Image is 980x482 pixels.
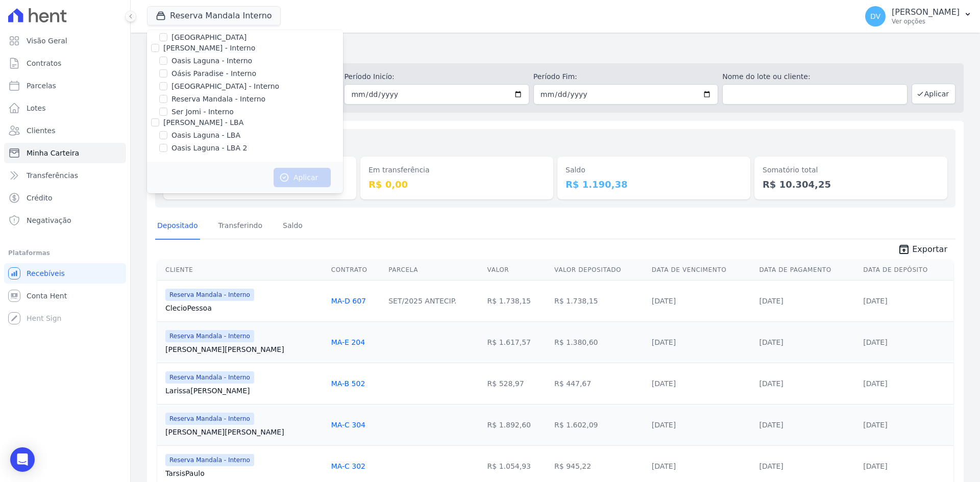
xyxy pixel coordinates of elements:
dt: Em transferência [369,165,545,175]
span: Contratos [27,58,61,68]
p: Ver opções [892,17,960,26]
dd: R$ 10.304,25 [763,177,939,191]
span: DV [870,13,880,20]
h2: Minha Carteira [147,41,964,59]
span: Recebíveis [27,268,65,278]
i: unarchive [898,243,910,256]
a: MA-C 304 [331,421,365,429]
td: R$ 1.738,15 [483,280,551,321]
label: Oasis Laguna - LBA [171,130,240,141]
dd: R$ 0,00 [369,177,545,191]
a: MA-C 302 [331,462,365,470]
button: Aplicar [274,168,331,187]
a: [DATE] [652,462,676,470]
label: Oasis Laguna - Interno [171,56,252,66]
span: Visão Geral [27,36,67,46]
span: Lotes [27,103,46,113]
a: Saldo [281,213,305,240]
label: Nome do lote ou cliente: [722,71,907,82]
th: Cliente [157,260,327,281]
a: Larissa[PERSON_NAME] [165,386,323,396]
th: Data de Depósito [859,260,953,281]
a: Parcelas [4,75,126,96]
span: Reserva Mandala - Interno [165,413,254,425]
th: Valor Depositado [550,260,648,281]
a: Minha Carteira [4,143,126,163]
td: R$ 1.738,15 [550,280,648,321]
label: [GEOGRAPHIC_DATA] [171,32,247,43]
a: Visão Geral [4,31,126,51]
th: Data de Vencimento [648,260,755,281]
td: R$ 447,67 [550,363,648,404]
p: [PERSON_NAME] [892,7,960,17]
a: MA-B 502 [331,379,365,388]
a: [DATE] [863,297,887,305]
a: Crédito [4,188,126,208]
a: [DATE] [863,421,887,429]
span: Reserva Mandala - Interno [165,330,254,342]
a: MA-D 607 [331,297,366,305]
a: [DATE] [863,462,887,470]
button: Reserva Mandala Interno [147,6,281,26]
a: Recebíveis [4,263,126,284]
a: [DATE] [759,338,783,346]
a: Contratos [4,53,126,73]
a: [PERSON_NAME][PERSON_NAME] [165,427,323,437]
a: [PERSON_NAME][PERSON_NAME] [165,344,323,354]
a: Clientes [4,120,126,141]
span: Reserva Mandala - Interno [165,371,254,384]
button: DV [PERSON_NAME] Ver opções [857,2,980,31]
a: Conta Hent [4,286,126,306]
a: [DATE] [759,297,783,305]
th: Contrato [327,260,385,281]
span: Transferências [27,170,78,181]
a: MA-E 204 [331,338,365,346]
span: Minha Carteira [27,148,79,158]
a: TarsisPaulo [165,468,323,478]
td: R$ 1.617,57 [483,321,551,363]
a: Lotes [4,98,126,118]
label: Período Fim: [533,71,718,82]
td: R$ 1.892,60 [483,404,551,445]
label: Ser Jomi - Interno [171,107,234,117]
a: SET/2025 ANTECIP. [388,297,456,305]
label: Período Inicío: [344,71,529,82]
label: [PERSON_NAME] - Interno [163,44,255,52]
button: Aplicar [912,84,955,104]
a: Transferências [4,165,126,186]
div: Plataformas [8,247,122,259]
a: [DATE] [759,379,783,388]
a: Transferindo [216,213,265,240]
th: Data de Pagamento [755,260,859,281]
div: Open Intercom Messenger [10,447,35,472]
span: Reserva Mandala - Interno [165,454,254,466]
label: [GEOGRAPHIC_DATA] - Interno [171,81,279,92]
td: R$ 1.602,09 [550,404,648,445]
th: Parcela [384,260,483,281]
a: [DATE] [863,338,887,346]
span: Conta Hent [27,291,67,301]
span: Reserva Mandala - Interno [165,289,254,301]
td: R$ 1.380,60 [550,321,648,363]
span: Clientes [27,125,55,136]
label: Oásis Paradise - Interno [171,68,256,79]
span: Parcelas [27,81,56,91]
span: Crédito [27,193,53,203]
dt: Somatório total [763,165,939,175]
a: unarchive Exportar [890,243,955,258]
label: Reserva Mandala - Interno [171,94,265,105]
a: [DATE] [652,421,676,429]
span: Exportar [912,243,947,256]
dt: Saldo [566,165,742,175]
span: Negativação [27,215,71,225]
label: Oasis Laguna - LBA 2 [171,143,247,154]
td: R$ 528,97 [483,363,551,404]
th: Valor [483,260,551,281]
a: [DATE] [759,421,783,429]
a: Negativação [4,210,126,231]
a: [DATE] [652,379,676,388]
a: [DATE] [759,462,783,470]
label: [PERSON_NAME] - LBA [163,118,243,126]
a: [DATE] [652,338,676,346]
a: ClecioPessoa [165,303,323,313]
